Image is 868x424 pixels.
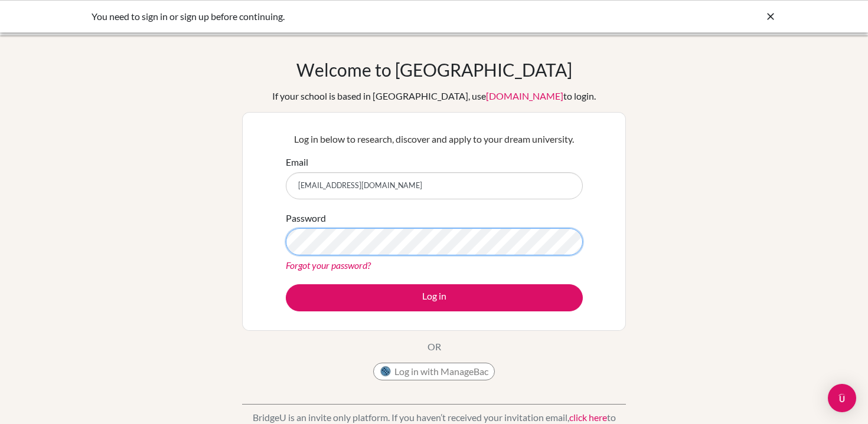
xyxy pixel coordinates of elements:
p: Log in below to research, discover and apply to your dream university. [286,132,583,146]
button: Log in [286,284,583,311]
a: [DOMAIN_NAME] [486,90,563,101]
a: Forgot your password? [286,259,371,271]
h1: Welcome to [GEOGRAPHIC_DATA] [296,59,572,80]
div: If your school is based in [GEOGRAPHIC_DATA], use to login. [272,89,596,103]
button: Log in with ManageBac [373,363,495,380]
a: click here [569,412,607,423]
label: Password [286,211,326,225]
label: Email [286,155,308,169]
div: You need to sign in or sign up before continuing. [92,9,599,24]
p: OR [428,340,441,354]
div: Open Intercom Messenger [828,384,856,412]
